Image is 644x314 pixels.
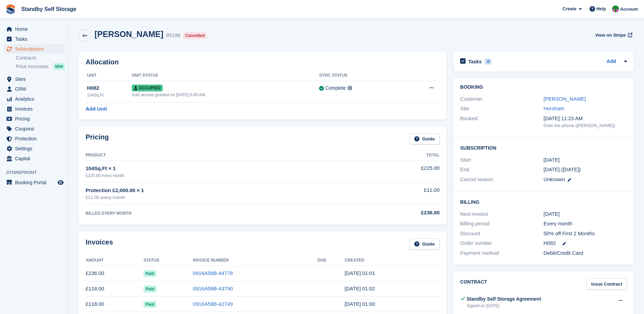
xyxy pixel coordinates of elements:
span: Storefront [6,169,68,176]
div: Site [460,105,543,113]
td: £225.00 [354,161,440,182]
a: menu [3,24,65,34]
th: Sync Status [319,70,403,81]
th: Total [354,150,440,161]
a: menu [3,44,65,54]
a: menu [3,124,65,134]
span: Settings [15,144,56,153]
span: Paid [143,286,156,292]
div: [DATE] [544,210,627,218]
th: Unit [86,70,132,81]
span: CRM [15,84,56,94]
div: Cancel reason [460,176,543,184]
th: Amount [86,255,143,266]
span: Subscriptions [15,44,56,54]
div: Billing period [460,220,543,228]
div: End [460,166,543,174]
span: Protection [15,134,56,143]
time: 2025-05-21 00:00:46 UTC [345,301,375,307]
span: Tasks [15,34,56,44]
time: 2025-07-21 00:01:14 UTC [345,270,375,276]
div: 0 [484,59,492,65]
th: Created [345,255,440,266]
time: 2025-06-21 00:02:00 UTC [345,286,375,291]
div: £225.00 every month [86,173,354,179]
span: Coupons [15,124,56,134]
a: Horsham [544,105,565,111]
div: BILLED EVERY MONTH [86,210,354,216]
a: [PERSON_NAME] [544,96,586,102]
div: £11.00 every month [86,194,354,201]
a: Standby Self Storage [18,3,79,15]
img: stora-icon-8386f47178a22dfd0bd8f6a31ec36ba5ce8667c1dd55bd0f319d3a0aa187defe.svg [5,4,16,14]
span: Invoices [15,104,56,114]
img: icon-info-grey-7440780725fd019a000dd9b08b2336e03edf1995a4989e88bcd33f0948082b44.svg [348,86,352,90]
a: menu [3,154,65,163]
h2: Subscription [460,144,627,151]
div: Start [460,156,543,164]
img: Michelle Mustoe [612,5,619,12]
div: 50% off First 2 Months [544,230,627,238]
h2: Invoices [86,238,113,250]
a: 0916A58B-42749 [193,301,233,307]
span: View on Stripe [595,32,626,39]
div: Customer [460,95,543,103]
div: Cancelled [183,32,207,39]
span: Home [15,24,56,34]
td: £118.00 [86,297,143,312]
a: menu [3,34,65,44]
a: Add [607,58,616,66]
span: [DATE] ([DATE]) [544,166,581,172]
div: Order number [460,239,543,247]
div: 104Sq.Ft × 1 [86,165,354,173]
span: Pricing [15,114,56,124]
th: Unit Status [132,70,319,81]
h2: Tasks [468,59,482,65]
div: NEW [53,63,65,70]
div: Complete [325,85,346,92]
span: Capital [15,154,56,163]
span: Account [620,6,638,13]
a: 0916A58B-44778 [193,270,233,276]
a: Price increases NEW [16,63,65,70]
a: Issue Contract [586,278,627,290]
span: H082 [544,239,556,247]
span: Paid [143,301,156,308]
span: Create [563,5,576,12]
div: £236.00 [354,209,440,217]
a: menu [3,94,65,104]
div: H082 [87,84,132,92]
h2: Pricing [86,133,109,145]
div: Booked [460,115,543,129]
span: Unknown [544,176,565,182]
a: menu [3,104,65,114]
a: Guide [409,133,440,145]
div: Protection £2,000.00 × 1 [86,187,354,194]
span: Paid [143,270,156,277]
h2: Allocation [86,58,440,66]
a: menu [3,144,65,153]
div: Over the phone ([PERSON_NAME]) [544,122,627,129]
div: 85188 [166,32,180,39]
span: Sites [15,74,56,84]
td: £118.00 [86,281,143,297]
div: [DATE] 11:23 AM [544,115,627,123]
td: £11.00 [354,183,440,205]
div: 104Sq.Ft [87,92,132,98]
th: Invoice Number [193,255,317,266]
span: Price increases [16,63,49,70]
div: Discount [460,230,543,238]
h2: Billing [460,198,627,205]
span: Analytics [15,94,56,104]
div: Signed on [DATE] [467,303,541,309]
a: menu [3,74,65,84]
a: Preview store [56,178,65,187]
time: 2025-05-21 00:00:00 UTC [544,156,560,164]
span: Help [596,5,606,12]
div: Auto access granted on [DATE] 6:00 AM [132,92,319,98]
th: Product [86,150,354,161]
td: £236.00 [86,266,143,281]
a: View on Stripe [592,29,634,41]
div: Next invoice [460,210,543,218]
h2: Booking [460,85,627,90]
